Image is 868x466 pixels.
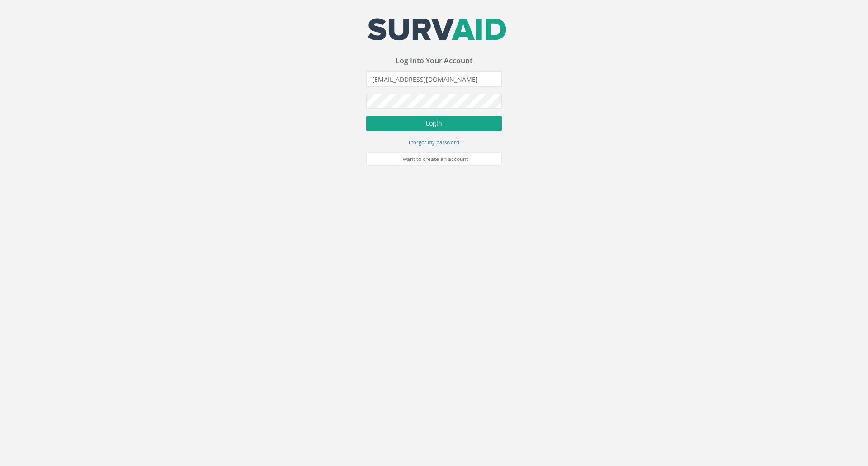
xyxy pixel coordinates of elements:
small: I forgot my password [409,139,459,146]
a: I forgot my password [409,138,459,146]
button: Login [366,116,502,131]
h3: Log Into Your Account [366,57,502,65]
a: I want to create an account [366,152,502,166]
input: Email [366,71,502,87]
